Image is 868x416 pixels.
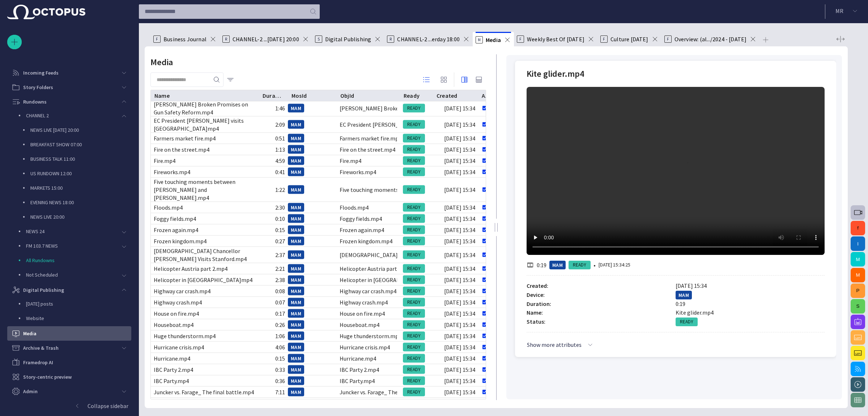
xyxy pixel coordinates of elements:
p: Collapse sidebar [88,402,128,410]
p: Digital Publishing [23,286,64,294]
div: Highway crash.mp4 [154,298,202,306]
p: Story Folders [23,84,53,91]
div: 9/4/2023 15:34 [444,186,475,194]
span: READY [403,299,425,306]
div: Annotated [482,92,488,99]
div: Media [7,326,131,341]
p: BUSINESS TALK 11:00 [30,155,131,163]
div: House on fire.mp4 [154,310,199,318]
span: CHANNEL-2 ...[DATE] 20:00 [233,35,299,43]
span: MAM [291,187,301,192]
div: MosId [292,92,307,99]
span: READY [403,215,425,222]
div: Foggy fields.mp4 [340,215,382,223]
div: 1:46 [275,104,285,112]
div: FOverview: (al.../2024 - [DATE] [661,32,759,46]
div: 9/4/2023 15:34 [444,157,475,165]
div: 7:11 [275,388,285,396]
div: Huge thunderstorm.mp4 [154,332,216,340]
div: Farmers market fire.mp4 [340,134,397,142]
div: Highway crash.mp4 [340,298,388,306]
span: MAM [291,277,301,282]
div: ObjId [340,92,354,99]
div: Fire on the street.mp4 [340,146,395,154]
div: All Rundowns [12,254,131,268]
div: Frozen kingdom.mp4 [154,237,207,245]
p: All Rundowns [26,257,131,264]
div: 2:21 [275,265,285,273]
p: [DATE] 15:34 [676,281,825,290]
div: 9/4/2023 15:34 [444,354,475,362]
div: RCHANNEL-2 ...[DATE] 20:00 [220,32,312,46]
div: 0:27 [275,237,285,245]
p: [DATE] posts [26,300,131,307]
div: [DATE] posts [12,297,131,312]
div: 9/4/2023 15:34 [444,332,475,340]
div: 1:22 [275,186,285,194]
div: 0:10 [275,215,285,223]
div: Houseboat.mp4 [340,321,379,329]
span: READY [403,377,425,385]
span: READY [403,204,425,211]
div: 1:06 [275,332,285,340]
span: READY [403,276,425,283]
div: 9/4/2023 15:34 [444,377,475,385]
button: S [851,299,865,314]
button: M [851,268,865,282]
div: Ready [404,92,420,99]
div: Five touching moments between Donald Trump and Emmanuel Macron.mp4 [340,186,397,194]
div: 0:33 [275,366,285,374]
button: Show more attributes [527,338,598,351]
div: 0:26 [275,321,285,329]
div: Helicopter Austria part 2.mp4 [340,265,397,273]
span: READY [403,157,425,164]
div: Five touching moments between [PERSON_NAME] and [PERSON_NAME].mp4 [154,178,256,202]
span: READY [403,146,425,153]
div: Name: [527,308,676,317]
h2: Kite glider.mp4 [527,69,584,79]
img: Octopus News Room [7,5,85,19]
span: MAM [291,322,301,327]
span: MAM [291,136,301,141]
span: MAM [291,311,301,316]
span: MAM [291,289,301,294]
div: 9/4/2023 15:34 [444,321,475,329]
div: [PERSON_NAME] Broken Promises on Gun Safety Reform.mp4 [154,100,256,116]
p: Framedrop AI [23,359,53,366]
div: SDigital Publishing [312,32,384,46]
span: READY [403,355,425,362]
div: Framedrop AI [7,355,131,370]
span: Overview: (al.../2024 - [DATE] [675,35,747,43]
div: 0:36 [275,377,285,385]
p: NEWS LIVE [DATE] 20:00 [30,126,131,134]
span: Culture [DATE] [610,35,648,43]
div: 0:51 [275,134,285,142]
p: Media [23,330,37,337]
p: FM 103.7 NEWS [26,242,117,249]
p: NEWS LIVE 20:00 [30,213,131,220]
span: MAM [291,252,301,257]
p: R [387,35,394,43]
span: MAM [291,266,301,271]
div: Houseboat.mp4 [154,321,193,329]
h2: Media [150,57,173,67]
p: Kite glider.mp4 [676,308,825,317]
div: 9/4/2023 15:34 [444,287,475,295]
div: Farmers market fire.mp4 [154,134,216,142]
div: 9/4/2023 15:34 [444,388,475,396]
div: MARKETS 15:00 [16,181,131,196]
span: MAM [291,205,301,210]
div: 9/4/2023 15:34 [444,276,475,284]
div: Donald Trump's Broken Promises on Gun Safety Reform.mp4 [340,104,397,112]
span: MAM [291,378,301,383]
button: I [851,236,865,251]
div: 9/4/2023 15:34 [444,146,475,154]
p: MARKETS 15:00 [30,184,131,192]
div: 9/4/2023 15:34 [444,298,475,306]
p: F [153,35,161,43]
span: READY [403,265,425,272]
div: Hurricane crisis.mp4 [340,343,390,351]
div: MMedia [473,32,514,46]
div: BREAKFAST SHOW 07:00 [16,138,131,152]
div: Created: [527,281,676,290]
